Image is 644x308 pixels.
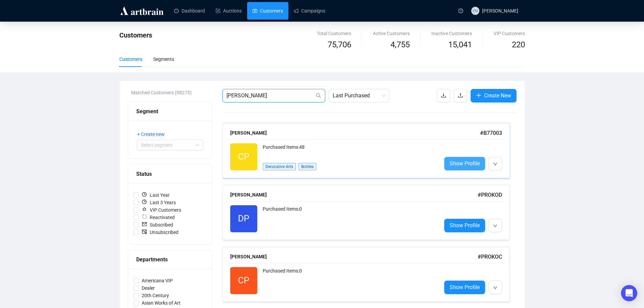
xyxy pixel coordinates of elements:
div: Matched Customers (98275) [131,89,212,96]
a: [PERSON_NAME]#B77003CPPurchased Items:48Decorative ArtsBottlesShow Profile [222,123,517,178]
span: question-circle [458,8,463,13]
span: download [441,93,446,98]
span: CP [238,274,249,287]
a: Campaigns [294,2,325,20]
a: [PERSON_NAME]#PROKOCCPPurchased Items:0Show Profile [222,247,517,302]
a: Show Profile [444,281,485,294]
div: Purchased Items: 48 [263,143,436,157]
span: Create New [484,91,511,100]
span: # B77003 [480,130,502,136]
span: CP [238,150,249,164]
span: down [493,286,497,290]
span: down [493,224,497,228]
span: [PERSON_NAME] [482,8,518,14]
span: 15,041 [448,39,472,51]
span: VIP Customers [139,206,184,214]
span: Unsubscribed [139,229,181,236]
div: Segments [153,55,174,63]
div: Inactive Customers [431,30,472,37]
span: Americana VIP [139,277,175,284]
div: [PERSON_NAME] [230,253,478,260]
a: Auctions [216,2,242,20]
span: Dealer [139,284,158,292]
span: Last Purchased [333,89,385,102]
span: plus [476,93,481,98]
span: Show Profile [450,283,480,291]
div: VIP Customers [494,30,525,37]
span: Show Profile [450,221,480,230]
span: DP [238,212,249,226]
div: Departments [136,255,204,264]
span: # PROKOD [478,192,502,198]
span: Last Year [139,191,172,199]
span: 4,755 [390,39,410,51]
span: down [493,162,497,166]
span: Decorative Arts [263,163,296,170]
div: Active Customers [373,30,410,37]
span: Customers [119,31,152,39]
span: Reactivated [139,214,177,221]
span: upload [458,93,463,98]
span: 220 [512,40,525,49]
span: Last 3 Years [139,199,178,206]
input: Search Customer... [226,92,314,100]
span: search [316,93,321,98]
span: # PROKOC [478,254,502,260]
div: Open Intercom Messenger [621,285,637,301]
span: 75,706 [328,39,351,51]
img: logo [119,5,165,16]
span: Subscribed [139,221,176,229]
div: [PERSON_NAME] [230,129,480,137]
div: [PERSON_NAME] [230,191,478,198]
div: Segment [136,107,204,116]
a: [PERSON_NAME]#PROKODDPPurchased Items:0Show Profile [222,185,517,240]
span: Bottles [299,163,316,170]
button: Create New [471,89,517,102]
div: Status [136,170,204,178]
div: Purchased Items: 0 [263,205,436,232]
a: Show Profile [444,219,485,232]
div: Purchased Items: 0 [263,267,436,294]
span: Show Profile [450,159,480,168]
a: Customers [253,2,283,20]
a: Dashboard [174,2,205,20]
div: Total Customers [317,30,351,37]
span: + Create new [137,131,165,138]
span: 20th Century [139,292,172,299]
a: Show Profile [444,157,485,170]
span: Asian Works of Art [139,299,183,307]
button: + Create new [137,129,170,140]
div: Customers [119,55,142,63]
span: EM [473,8,478,14]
